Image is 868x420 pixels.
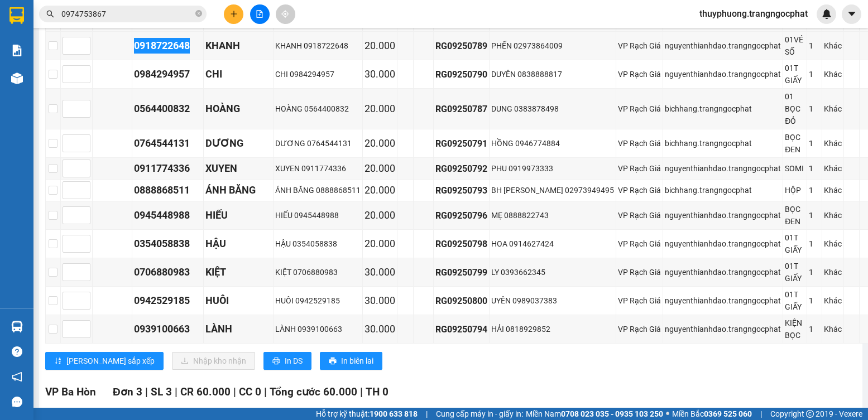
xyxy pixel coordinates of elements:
[435,184,487,197] div: RG09250793
[329,357,337,366] span: printer
[618,209,661,221] div: VP Rạch Giá
[824,103,842,115] div: Khác
[435,67,487,81] div: RG09250790
[54,357,62,366] span: sort-ascending
[224,4,243,24] button: plus
[132,258,204,287] td: 0706880983
[616,315,663,344] td: VP Rạch Giá
[365,207,395,223] div: 20.000
[281,10,289,18] span: aim
[435,137,487,151] div: RG09250791
[842,4,861,24] button: caret-down
[491,209,614,221] div: MẸ 0888822743
[204,230,274,258] td: HẬU
[809,266,820,278] div: 1
[434,287,490,315] td: RG09250800
[809,295,820,307] div: 1
[134,66,202,82] div: 0984294957
[809,323,820,335] div: 1
[275,209,361,221] div: HIẾU 0945448988
[204,258,274,287] td: KIỆT
[434,89,490,129] td: RG09250787
[341,355,373,367] span: In biên lai
[275,68,361,80] div: CHI 0984294957
[434,258,490,287] td: RG09250799
[434,180,490,201] td: RG09250793
[365,236,395,252] div: 20.000
[785,203,805,228] div: BỌC ĐEN
[491,295,614,307] div: UYÊN 0989037383
[134,136,202,151] div: 0764544131
[134,38,202,54] div: 0918722648
[256,10,263,18] span: file-add
[370,409,418,418] strong: 1900 633 818
[132,89,204,129] td: 0564400832
[11,45,23,56] img: solution-icon
[195,10,202,17] span: close-circle
[204,180,274,201] td: ÁNH BĂNG
[491,238,614,250] div: HOA 0914627424
[275,184,361,196] div: ÁNH BĂNG 0888868511
[172,352,255,370] button: downloadNhập kho nhận
[666,412,669,416] span: ⚪️
[491,184,614,196] div: BH [PERSON_NAME] 02973949495
[435,209,487,223] div: RG09250796
[665,323,781,335] div: nguyenthianhdao.trangngocphat
[205,38,271,54] div: KHANH
[9,7,24,24] img: logo-vxr
[618,184,661,196] div: VP Rạch Giá
[665,209,781,221] div: nguyenthianhdao.trangngocphat
[526,408,663,420] span: Miền Nam
[665,238,781,250] div: nguyenthianhdao.trangngocphat
[824,266,842,278] div: Khác
[435,265,487,279] div: RG09250799
[672,408,752,420] span: Miền Bắc
[824,295,842,307] div: Khác
[491,68,614,80] div: DUYÊN 0838888817
[665,40,781,52] div: nguyenthianhdao.trangngocphat
[275,137,361,149] div: DƯƠNG 0764544131
[824,209,842,221] div: Khác
[204,158,274,180] td: XUYEN
[365,136,395,151] div: 20.000
[616,258,663,287] td: VP Rạch Giá
[205,182,271,198] div: ÁNH BĂNG
[11,321,23,332] img: warehouse-icon
[204,32,274,60] td: KHANH
[132,180,204,201] td: 0888868511
[239,385,261,398] span: CC 0
[785,162,805,175] div: SOMI
[113,385,142,398] span: Đơn 3
[230,10,238,18] span: plus
[809,162,820,175] div: 1
[824,323,842,335] div: Khác
[46,10,54,18] span: search
[618,68,661,80] div: VP Rạch Giá
[616,201,663,230] td: VP Rạch Giá
[785,231,805,256] div: 01T GIẤY
[785,62,805,86] div: 01T GIẤY
[760,408,762,420] span: |
[365,321,395,337] div: 30.000
[785,131,805,156] div: BỌC ĐEN
[285,355,303,367] span: In DS
[434,230,490,258] td: RG09250798
[434,60,490,89] td: RG09250790
[491,137,614,149] div: HỒNG 0946774884
[616,158,663,180] td: VP Rạch Giá
[204,287,274,315] td: HUÔI
[616,32,663,60] td: VP Rạch Giá
[205,236,271,252] div: HẬU
[132,32,204,60] td: 0918722648
[204,129,274,158] td: DƯƠNG
[618,295,661,307] div: VP Rạch Giá
[824,238,842,250] div: Khác
[809,103,820,115] div: 1
[316,408,418,420] span: Hỗ trợ kỹ thuật:
[434,315,490,344] td: RG09250794
[436,408,523,420] span: Cung cấp máy in - giấy in:
[134,264,202,280] div: 0706880983
[616,60,663,89] td: VP Rạch Giá
[561,409,663,418] strong: 0708 023 035 - 0935 103 250
[665,137,781,149] div: bichhang.trangngocphat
